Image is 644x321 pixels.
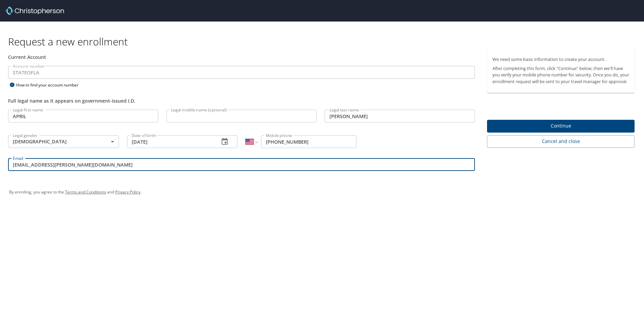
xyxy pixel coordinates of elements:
[5,7,64,15] img: cbt logo
[8,35,640,48] h1: Request a new enrollment
[8,97,475,104] div: Full legal name as it appears on government-issued I.D.
[115,189,140,195] a: Privacy Policy
[8,135,119,148] div: [DEMOGRAPHIC_DATA]
[492,56,629,63] p: We need some basic information to create your account.
[9,184,635,201] div: By enrolling, you agree to the and .
[492,137,629,146] span: Cancel and close
[127,135,214,148] input: MM/DD/YYYY
[492,122,629,130] span: Continue
[487,120,635,133] button: Continue
[65,189,106,195] a: Terms and Conditions
[8,81,92,89] div: How to find your account number
[492,65,629,85] p: After completing this form, click "Continue" below, then we'll have you verify your mobile phone ...
[8,53,475,61] div: Current Account
[487,135,635,148] button: Cancel and close
[261,135,356,148] input: Enter phone number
